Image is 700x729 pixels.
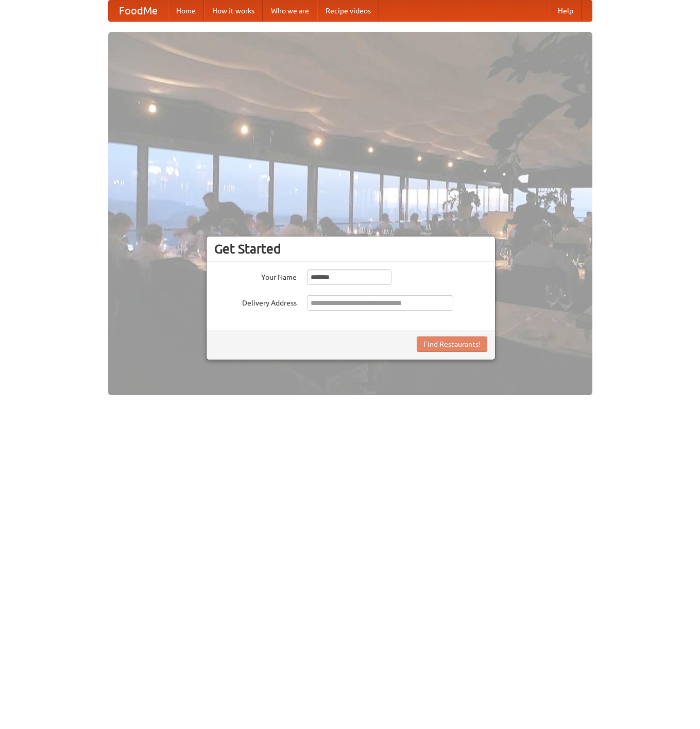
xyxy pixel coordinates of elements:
[417,336,487,352] button: Find Restaurants!
[263,1,317,21] a: Who we are
[550,1,582,21] a: Help
[214,269,297,282] label: Your Name
[168,1,204,21] a: Home
[204,1,263,21] a: How it works
[317,1,379,21] a: Recipe videos
[109,1,168,21] a: FoodMe
[214,241,487,257] h3: Get Started
[214,295,297,308] label: Delivery Address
